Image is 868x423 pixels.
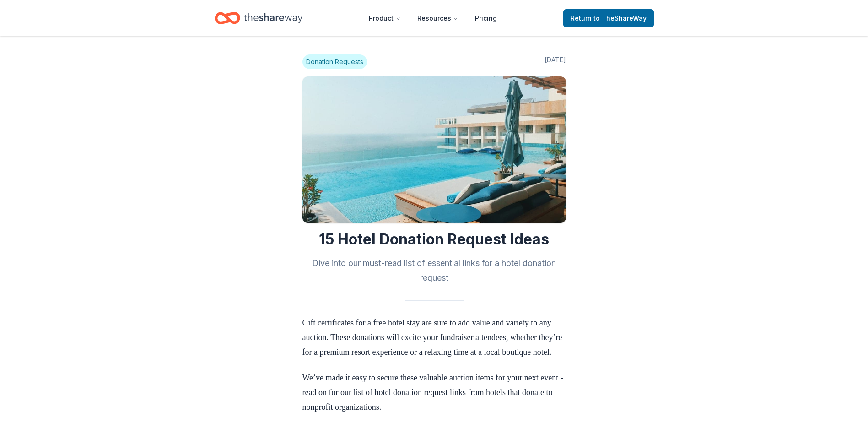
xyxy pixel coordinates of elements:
h2: Dive into our must-read list of essential links for a hotel donation request [302,256,566,285]
p: We’ve made it easy to secure these valuable auction items for your next event - read on for our l... [302,370,566,414]
span: Return [571,13,647,24]
h1: 15 Hotel Donation Request Ideas [302,230,566,249]
button: Product [361,9,408,27]
a: Home [215,7,302,29]
p: Gift certificates for a free hotel stay are sure to add value and variety to any auction. These d... [302,315,566,359]
span: Donation Requests [302,54,367,69]
a: Returnto TheShareWay [563,9,654,27]
nav: Main [361,7,504,29]
button: Resources [410,9,466,27]
a: Pricing [468,9,504,27]
span: to TheShareWay [593,14,647,22]
img: Image for 15 Hotel Donation Request Ideas [302,76,566,223]
span: [DATE] [545,54,566,69]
